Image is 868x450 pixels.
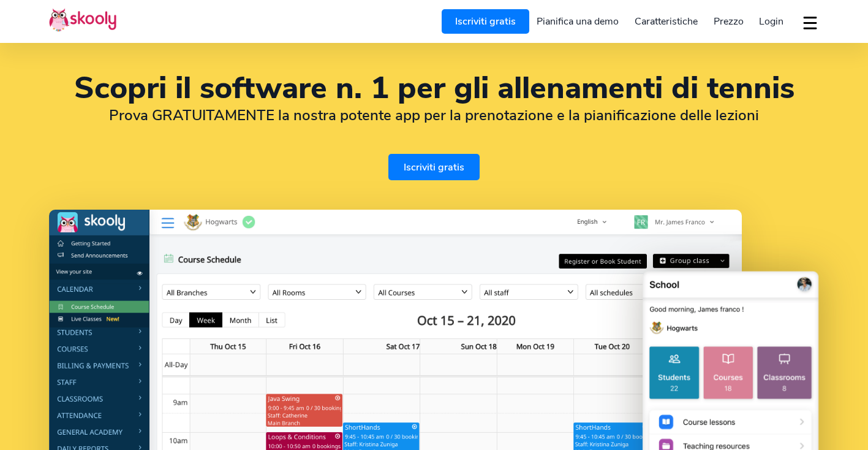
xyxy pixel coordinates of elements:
[388,154,480,180] a: Iscriviti gratis
[49,8,116,32] img: Skooly
[714,15,744,28] span: Prezzo
[751,12,791,31] a: Login
[49,74,819,103] h1: Scopri il software n. 1 per gli allenamenti di tennis
[49,106,819,124] h2: Prova GRATUITAMENTE la nostra potente app per la prenotazione e la pianificazione delle lezioni
[706,12,752,31] a: Prezzo
[801,9,819,37] button: dropdown menu
[529,12,627,31] a: Pianifica una demo
[627,12,706,31] a: Caratteristiche
[442,9,529,34] a: Iscriviti gratis
[759,15,783,28] span: Login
